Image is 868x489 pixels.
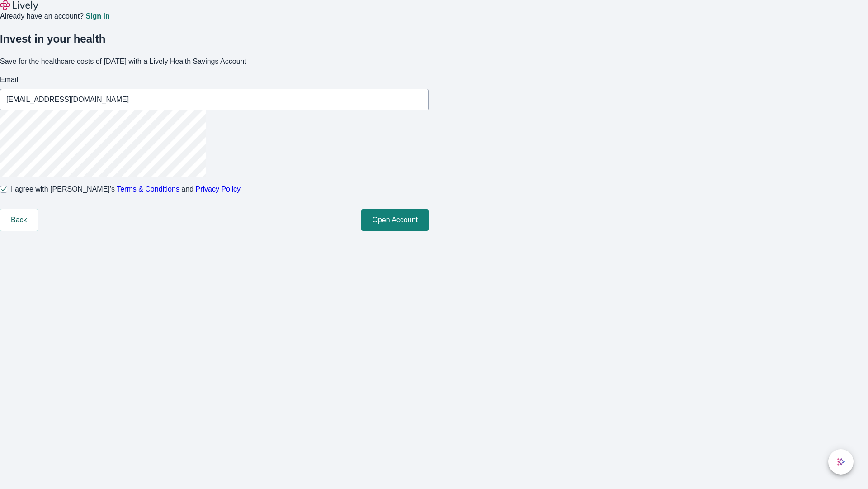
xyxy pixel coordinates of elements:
[11,184,241,195] span: I agree with [PERSON_NAME]’s and
[836,457,845,466] svg: Lively AI Assistant
[85,13,109,20] a: Sign in
[117,185,179,193] a: Terms & Conditions
[196,185,241,193] a: Privacy Policy
[828,449,854,475] button: chat
[361,209,429,231] button: Open Account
